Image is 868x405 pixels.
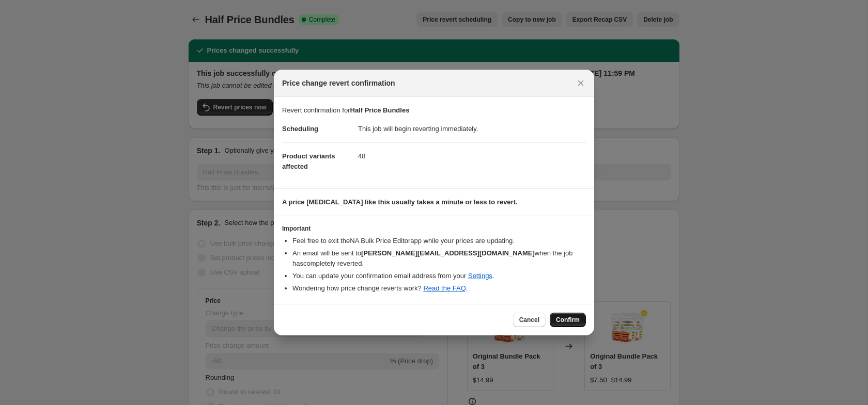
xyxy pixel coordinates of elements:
[358,116,586,142] dd: This job will begin reverting immediately.
[292,271,586,281] li: You can update your confirmation email address from your .
[292,283,586,294] li: Wondering how price change reverts work? .
[519,316,539,324] span: Cancel
[423,284,466,292] a: Read the FAQ
[468,272,492,280] a: Settings
[282,224,586,233] h3: Important
[282,78,395,88] span: Price change revert confirmation
[550,313,586,327] button: Confirm
[292,236,586,246] li: Feel free to exit the NA Bulk Price Editor app while your prices are updating.
[513,313,546,327] button: Cancel
[556,316,580,324] span: Confirm
[350,106,410,114] b: Half Price Bundles
[361,249,535,257] b: [PERSON_NAME][EMAIL_ADDRESS][DOMAIN_NAME]
[282,105,586,116] p: Revert confirmation for
[282,125,318,133] span: Scheduling
[358,142,586,170] dd: 48
[282,198,518,206] b: A price [MEDICAL_DATA] like this usually takes a minute or less to revert.
[282,152,335,170] span: Product variants affected
[292,248,586,269] li: An email will be sent to when the job has completely reverted .
[574,76,588,90] button: Close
